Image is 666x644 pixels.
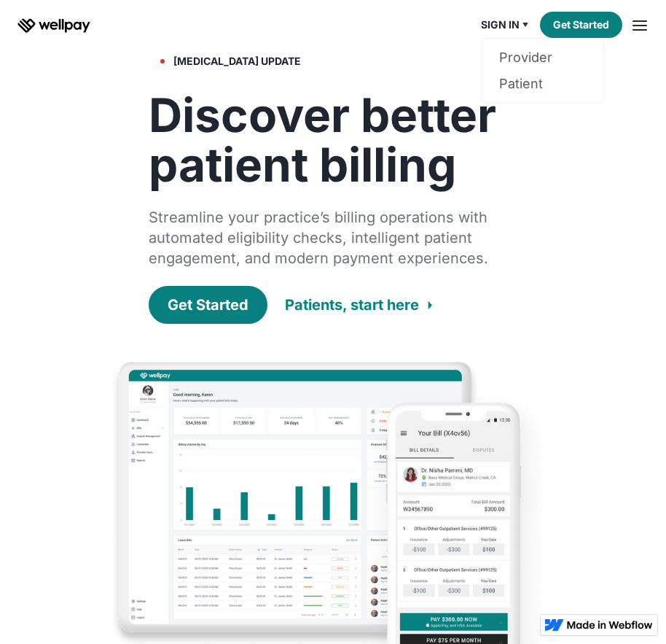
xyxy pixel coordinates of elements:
img: Made in Webflow [567,621,653,629]
div: menu [631,15,649,34]
div: Streamline your practice’s billing operations with automated eligibility checks, intelligent pati... [149,207,517,268]
a: Provider [499,44,586,71]
div: Sign in [481,12,541,38]
div: Get Started [168,295,248,315]
a: Get Started [540,12,622,38]
div: [MEDICAL_DATA] update [173,53,301,70]
nav: Sign in [481,38,604,104]
a: Patient [499,71,586,97]
a: Get Started [149,286,267,324]
h1: Discover better patient billing [149,90,517,190]
a: home [17,16,90,34]
div: Sign in [481,16,520,34]
div: Patients, start here [285,295,419,315]
a: Patients, start here [285,287,432,322]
